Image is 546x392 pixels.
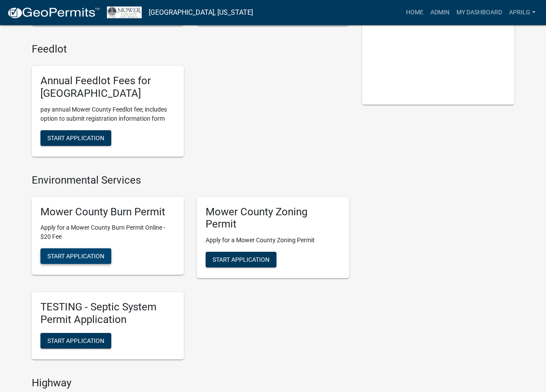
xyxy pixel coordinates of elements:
p: pay annual Mower County Feedlot fee; includes option to submit registration information form [40,105,175,123]
img: Mower County, Minnesota [107,7,142,18]
h5: TESTING - Septic System Permit Application [40,301,175,326]
h4: Feedlot [32,43,349,56]
span: Start Application [47,134,104,141]
h4: Highway [32,377,349,389]
p: Apply for a Mower County Zoning Permit [206,236,340,245]
button: Start Application [40,130,111,146]
a: aprilg [506,4,539,21]
p: Apply for a Mower County Burn Permit Online - $20 Fee [40,223,175,241]
a: My Dashboard [453,4,506,21]
span: Start Application [213,256,270,263]
h5: Mower County Burn Permit [40,206,175,218]
button: Start Application [40,248,111,264]
h5: Annual Feedlot Fees for [GEOGRAPHIC_DATA] [40,75,175,100]
a: [GEOGRAPHIC_DATA], [US_STATE] [149,5,253,20]
a: Home [403,4,427,21]
a: Admin [427,4,453,21]
button: Start Application [40,333,111,349]
span: Start Application [47,253,104,260]
button: Start Application [206,252,276,267]
h5: Mower County Zoning Permit [206,206,340,231]
h4: Environmental Services [32,174,349,187]
span: Start Application [47,337,104,344]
